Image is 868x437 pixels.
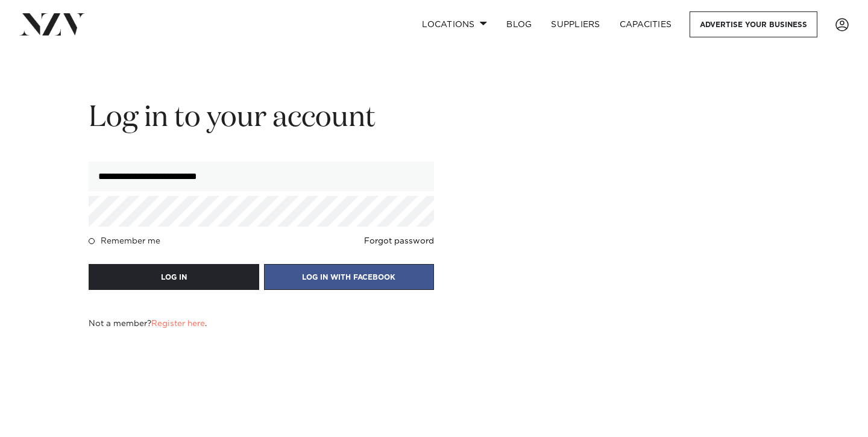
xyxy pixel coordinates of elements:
[497,11,541,37] a: BLOG
[89,99,434,137] h2: Log in to your account
[412,11,497,37] a: Locations
[89,319,207,329] h4: Not a member? .
[364,236,434,246] a: Forgot password
[264,264,435,290] button: LOG IN WITH FACEBOOK
[610,11,682,37] a: Capacities
[541,11,609,37] a: SUPPLIERS
[264,271,435,282] a: LOG IN WITH FACEBOOK
[151,319,205,328] a: Register here
[101,236,160,246] h4: Remember me
[690,11,817,37] a: Advertise your business
[19,13,85,35] img: nzv-logo.png
[89,264,259,290] button: LOG IN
